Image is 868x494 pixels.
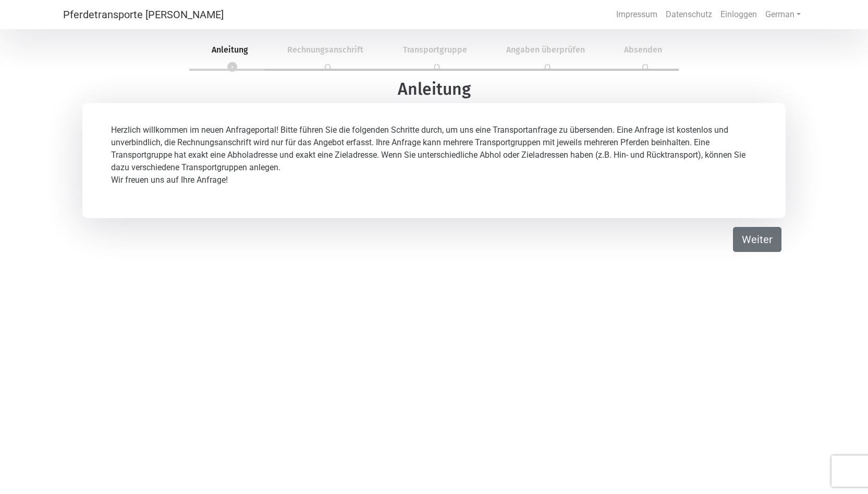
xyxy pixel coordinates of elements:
span: Angaben überprüfen [494,45,597,55]
p: Wir freuen uns auf Ihre Anfrage! [111,174,757,186]
button: Weiter [733,227,781,252]
a: Datenschutz [662,4,716,25]
span: Absenden [612,45,675,55]
a: Einloggen [716,4,761,25]
div: Herzlich willkommen im neuen Anfrageportal! Bitte führen Sie die folgenden Schritte durch, um uns... [82,103,786,218]
span: Rechnungsanschrift [275,45,376,55]
a: German [761,4,805,25]
a: Pferdetransporte [PERSON_NAME] [63,4,224,25]
a: Impressum [612,4,662,25]
span: Transportgruppe [390,45,480,55]
span: Anleitung [199,45,261,55]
